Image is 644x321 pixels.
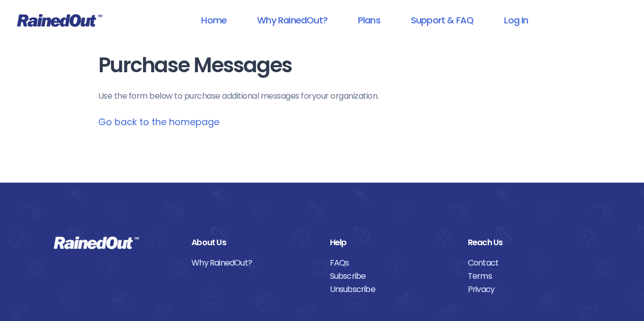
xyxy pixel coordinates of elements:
a: Go back to the homepage [98,115,219,128]
a: Terms [468,270,591,283]
a: Privacy [468,283,591,296]
div: Reach Us [468,236,591,249]
div: About Us [191,236,314,249]
h1: Purchase Messages [98,54,546,77]
p: Use the form below to purchase additional messages for your organization . [98,90,546,102]
a: Why RainedOut? [191,256,314,270]
a: Contact [468,256,591,270]
a: Unsubscribe [330,283,453,296]
a: Home [188,9,240,32]
a: Why RainedOut? [244,9,341,32]
a: FAQs [330,256,453,270]
div: Help [330,236,453,249]
a: Subscribe [330,270,453,283]
a: Support & FAQ [398,9,487,32]
a: Plans [345,9,394,32]
a: Log In [491,9,541,32]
